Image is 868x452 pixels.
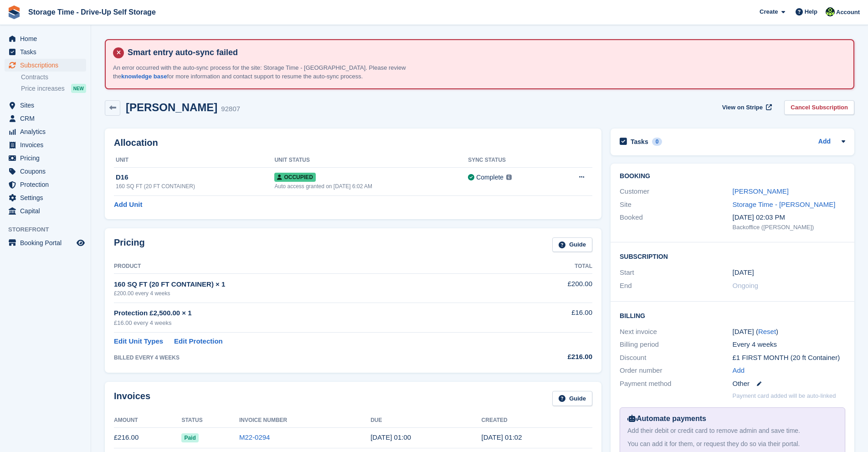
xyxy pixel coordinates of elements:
[733,365,745,376] a: Add
[71,84,86,93] div: NEW
[20,59,75,72] span: Subscriptions
[114,153,274,168] th: Unit
[5,139,86,151] a: menu
[5,125,86,138] a: menu
[114,308,505,318] div: Protection £2,500.00 × 1
[114,413,181,428] th: Amount
[620,173,845,180] h2: Booking
[760,7,778,16] span: Create
[627,426,837,436] div: Add their debit or credit card to remove admin and save time.
[627,439,837,449] div: You can add it for them, or request they do so via their portal.
[75,237,86,248] a: Preview store
[20,152,75,164] span: Pricing
[370,413,481,428] th: Due
[620,252,845,261] h2: Subscription
[5,99,86,112] a: menu
[20,205,75,217] span: Capital
[505,259,592,274] th: Total
[116,172,274,183] div: D16
[620,200,732,210] div: Site
[5,152,86,164] a: menu
[20,46,75,58] span: Tasks
[121,73,167,80] a: knowledge base
[733,223,845,232] div: Backoffice ([PERSON_NAME])
[733,212,845,223] div: [DATE] 02:03 PM
[468,153,555,168] th: Sync Status
[818,137,831,147] a: Add
[476,173,503,182] div: Complete
[552,237,592,252] a: Guide
[805,7,817,16] span: Help
[733,379,845,389] div: Other
[620,379,732,389] div: Payment method
[784,100,854,115] a: Cancel Subscription
[552,391,592,406] a: Guide
[5,205,86,217] a: menu
[7,5,21,19] img: stora-icon-8386f47178a22dfd0bd8f6a31ec36ba5ce8667c1dd55bd0f319d3a0aa187defe.svg
[114,200,142,210] a: Add Unit
[5,59,86,72] a: menu
[5,112,86,125] a: menu
[733,353,845,363] div: £1 FIRST MONTH (20 ft Container)
[114,427,181,448] td: £216.00
[181,413,239,428] th: Status
[733,339,845,350] div: Every 4 weeks
[21,73,86,82] a: Contracts
[20,112,75,125] span: CRM
[631,138,648,146] h2: Tasks
[836,8,860,17] span: Account
[5,236,86,249] a: menu
[5,178,86,191] a: menu
[20,178,75,191] span: Protection
[733,267,754,278] time: 2025-06-27 00:00:00 UTC
[5,191,86,204] a: menu
[181,433,198,442] span: Paid
[758,328,776,335] a: Reset
[506,175,512,180] img: icon-info-grey-7440780725fd019a000dd9b08b2336e03edf1995a4989e88bcd33f0948082b44.svg
[620,365,732,376] div: Order number
[114,259,505,274] th: Product
[124,47,846,58] h4: Smart entry auto-sync failed
[620,267,732,278] div: Start
[114,138,592,148] h2: Allocation
[21,84,65,93] span: Price increases
[116,182,274,190] div: 160 SQ FT (20 FT CONTAINER)
[114,237,145,252] h2: Pricing
[620,281,732,291] div: End
[482,413,592,428] th: Created
[20,99,75,112] span: Sites
[620,212,732,231] div: Booked
[722,103,763,112] span: View on Stripe
[113,63,432,81] p: An error occurred with the auto-sync process for the site: Storage Time - [GEOGRAPHIC_DATA]. Plea...
[5,165,86,178] a: menu
[20,165,75,178] span: Coupons
[114,318,505,328] div: £16.00 every 4 weeks
[114,279,505,290] div: 160 SQ FT (20 FT CONTAINER) × 1
[652,138,663,146] div: 0
[114,354,505,362] div: BILLED EVERY 4 WEEKS
[733,327,845,337] div: [DATE] ( )
[20,236,75,249] span: Booking Portal
[20,32,75,45] span: Home
[114,391,150,406] h2: Invoices
[239,433,270,441] a: M22-0294
[174,336,223,347] a: Edit Protection
[733,282,759,289] span: Ongoing
[274,182,468,190] div: Auto access granted on [DATE] 6:02 AM
[21,83,86,93] a: Price increases NEW
[126,101,217,113] h2: [PERSON_NAME]
[627,413,837,424] div: Automate payments
[620,327,732,337] div: Next invoice
[25,5,159,20] a: Storage Time - Drive-Up Self Storage
[8,225,91,234] span: Storefront
[719,100,774,115] a: View on Stripe
[620,339,732,350] div: Billing period
[505,303,592,332] td: £16.00
[733,200,836,208] a: Storage Time - [PERSON_NAME]
[482,433,522,441] time: 2025-07-25 00:02:32 UTC
[274,173,315,182] span: Occupied
[239,413,370,428] th: Invoice Number
[114,289,505,298] div: £200.00 every 4 weeks
[505,352,592,362] div: £216.00
[733,187,789,195] a: [PERSON_NAME]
